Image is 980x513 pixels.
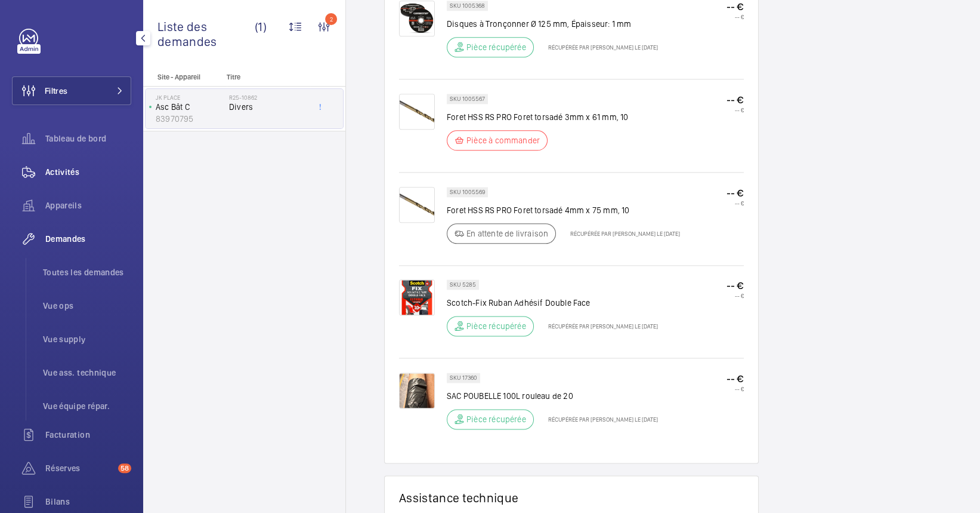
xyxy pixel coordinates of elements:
[227,73,305,81] p: Titre
[447,297,658,309] p: Scotch-Fix Ruban Adhésif Double Face
[229,101,308,113] span: Divers
[450,97,485,101] p: SKU 1005567
[156,94,224,101] p: JK PLACE
[447,111,628,123] p: Foret HSS RS PRO Foret torsadé 3mm x 61 mm, 10
[727,373,744,385] p: -- €
[727,199,744,207] p: -- €
[727,106,744,113] p: -- €
[727,385,744,392] p: -- €
[45,133,131,145] span: Tableau de bord
[541,416,658,423] p: Récupérée par [PERSON_NAME] le [DATE]
[399,94,435,130] img: Mu1kaVf4K7jKE_JjX20Xin9BiioSt9GfoA1lnO9dY_fMUOXt.png
[727,13,744,20] p: -- €
[229,94,308,101] h2: R25-10862
[399,490,518,505] h1: Assistance technique
[143,73,222,81] p: Site - Appareil
[563,230,680,237] p: Récupérée par [PERSON_NAME] le [DATE]
[727,187,744,199] p: -- €
[12,76,131,105] button: Filtres
[466,134,540,146] p: Pièce à commander
[399,1,435,36] img: NxIgLKOq-qq6bR7Wo7vKeqB2uvDy0mUetaI58ZG9B9OQgWJz.png
[45,233,131,245] span: Demandes
[447,204,680,216] p: Foret HSS RS PRO Foret torsadé 4mm x 75 mm, 10
[45,429,131,441] span: Facturation
[45,199,131,211] span: Appareils
[447,390,658,402] p: SAC POUBELLE 100L rouleau de 20
[157,19,255,49] span: Liste des demandes
[541,44,658,51] p: Récupérée par [PERSON_NAME] le [DATE]
[118,463,131,473] span: 58
[727,279,744,292] p: -- €
[450,376,477,380] p: SKU 17360
[156,113,224,125] p: 83970795
[450,190,485,194] p: SKU 1005569
[727,94,744,106] p: -- €
[45,85,67,97] span: Filtres
[43,400,131,412] span: Vue équipe répar.
[43,266,131,278] span: Toutes les demandes
[399,279,435,315] img: OTdexHYGb1D46cnM-CH9TgvFd_pJD6FuSmL4U0S-rK7qHj1t.png
[541,322,658,330] p: Récupérée par [PERSON_NAME] le [DATE]
[45,166,131,178] span: Activités
[156,101,224,113] p: Asc Bât C
[45,462,113,474] span: Réserves
[45,496,131,508] span: Bilans
[43,300,131,312] span: Vue ops
[43,333,131,345] span: Vue supply
[447,18,658,30] p: Disques à Tronçonner Ø 125 mm, Épaisseur: 1 mm
[450,282,476,287] p: SKU 5285
[466,41,526,53] p: Pièce récupérée
[43,367,131,379] span: Vue ass. technique
[727,292,744,299] p: -- €
[727,1,744,13] p: -- €
[399,187,435,223] img: Mu1kaVf4K7jKE_JjX20Xin9BiioSt9GfoA1lnO9dY_fMUOXt.png
[466,228,548,239] p: En attente de livraison
[450,4,485,8] p: SKU 1005368
[399,373,435,408] img: 7Zw5-o8LP-P4NfUeWZnZfPUXjAVGx84ahuMWlnxWOdRC7_ga.png
[466,320,526,332] p: Pièce récupérée
[466,413,526,425] p: Pièce récupérée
